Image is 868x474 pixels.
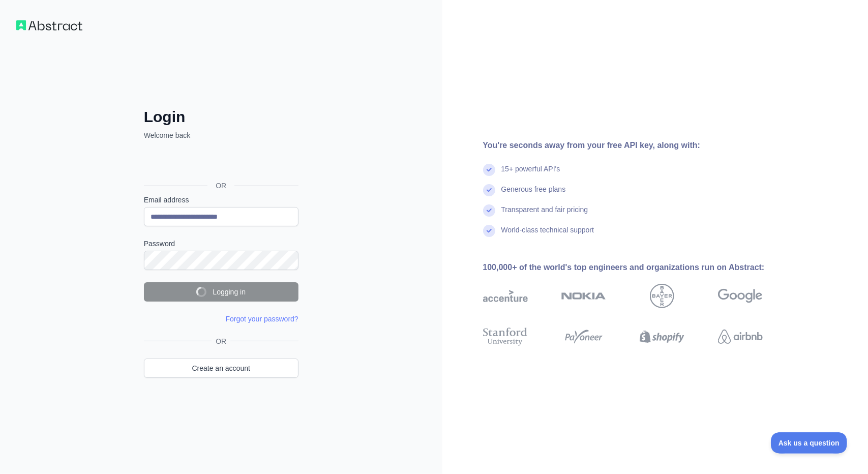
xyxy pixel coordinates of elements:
img: google [718,284,763,308]
a: Forgot your password? [226,315,298,323]
img: airbnb [718,325,763,348]
img: check mark [483,184,495,196]
button: Logging in [144,282,298,302]
img: check mark [483,164,495,176]
a: Create an account [144,359,298,378]
img: stanford university [483,325,528,348]
div: You're seconds away from your free API key, along with: [483,139,795,152]
p: Welcome back [144,130,298,140]
span: OR [212,336,230,346]
img: payoneer [561,325,606,348]
img: shopify [640,325,684,348]
div: 100,000+ of the world's top engineers and organizations run on Abstract: [483,261,795,274]
iframe: Toggle Customer Support [771,432,848,454]
span: OR [207,181,234,191]
div: Transparent and fair pricing [501,204,588,225]
label: Password [144,239,298,249]
div: 15+ powerful API's [501,164,560,184]
img: Workflow [16,20,82,31]
div: Generous free plans [501,184,566,204]
h2: Login [144,108,298,126]
div: World-class technical support [501,225,594,245]
label: Email address [144,195,298,205]
iframe: Botão Iniciar sessão com o Google [139,152,302,174]
img: nokia [561,284,606,308]
img: bayer [650,284,674,308]
img: check mark [483,225,495,237]
img: accenture [483,284,528,308]
img: check mark [483,204,495,217]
